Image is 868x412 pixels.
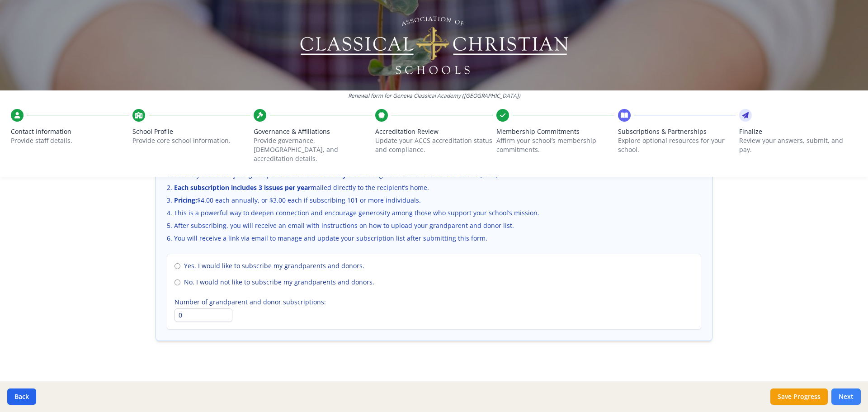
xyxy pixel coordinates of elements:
strong: Each subscription includes 3 issues per year [174,183,311,192]
p: Provide core school information. [132,136,250,145]
input: No. I would not like to subscribe my grandparents and donors. [175,279,180,285]
p: Provide staff details. [11,136,129,145]
p: Update your ACCS accreditation status and compliance. [375,136,493,154]
p: Affirm your school’s membership commitments. [496,136,614,154]
span: Governance & Affiliations [254,127,372,136]
span: Subscriptions & Partnerships [618,127,736,136]
img: Logo [299,14,570,77]
li: $4.00 each annually, or $3.00 each if subscribing 101 or more individuals. [167,196,701,205]
span: Contact Information [11,127,129,136]
p: Review your answers, submit, and pay. [739,136,857,154]
span: No. I would not like to subscribe my grandparents and donors. [184,278,374,287]
span: School Profile [132,127,250,136]
p: Explore optional resources for your school. [618,136,736,154]
span: Finalize [739,127,857,136]
span: Yes. I would like to subscribe my grandparents and donors. [184,261,364,270]
span: Accreditation Review [375,127,493,136]
li: This is a powerful way to deepen connection and encourage generosity among those who support your... [167,208,701,218]
span: Membership Commitments [496,127,614,136]
strong: Pricing: [174,196,197,204]
li: mailed directly to the recipient’s home. [167,183,701,192]
label: Number of grandparent and donor subscriptions: [175,298,693,307]
li: You will receive a link via email to manage and update your subscription list after submitting th... [167,234,701,243]
li: After subscribing, you will receive an email with instructions on how to upload your grandparent ... [167,221,701,230]
button: Next [831,388,861,405]
p: Provide governance, [DEMOGRAPHIC_DATA], and accreditation details. [254,136,372,163]
button: Back [7,388,36,405]
button: Save Progress [770,388,828,405]
input: Yes. I would like to subscribe my grandparents and donors. [175,263,180,269]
